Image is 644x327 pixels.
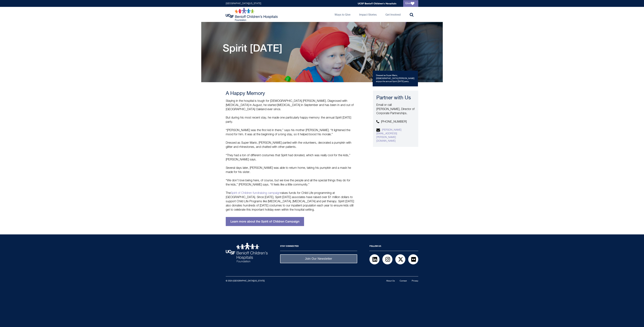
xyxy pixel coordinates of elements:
img: Logo for UCSF Benioff Children's Hospitals Foundation [226,8,279,21]
p: Staying in the hospital is tough for [DEMOGRAPHIC_DATA] [PERSON_NAME]. Diagnosed with [MEDICAL_DA... [226,99,355,112]
a: Privacy [412,280,418,282]
img: UCSF Benioff Children's Hospitals [226,243,268,262]
a: Give [403,0,418,7]
a: Ways to Give [332,7,353,22]
small: © 2025 [GEOGRAPHIC_DATA][US_STATE] [226,280,265,282]
span: [PHONE_NUMBER] [381,120,407,123]
p: Dressed as Super Mario, [PERSON_NAME] partied with the volunteers, decorated a pumpkin with glitt... [226,141,355,149]
p: “[PERSON_NAME] was the first kid in there,” says his mother [PERSON_NAME]. “It lightened the mood... [226,128,355,137]
a: UCSF Benioff Children's Hospitals [358,2,396,5]
h2: Follow Us [369,243,418,251]
p: Email or call [PERSON_NAME], Director of Corporate Partnerships. [376,103,415,116]
a: Join Our Newsletter [280,254,357,263]
a: Get Involved [383,7,403,22]
a: About Us [386,280,395,282]
p: The raises funds for Child Life programming at [GEOGRAPHIC_DATA]. Since [DATE], Spirit [DATE] ass... [226,191,355,212]
div: Dressed as Super Mario, [DEMOGRAPHIC_DATA] [PERSON_NAME] enjoys the annual Spirit [DATE] party. [373,71,418,86]
a: [GEOGRAPHIC_DATA][US_STATE] [226,2,261,5]
a: Spirit of Children fundraising campaign [231,192,280,195]
h2: Stay Connected [280,243,357,251]
p: “We don’t love being here, of course, but we love the people and all the special things they do f... [226,178,355,187]
p: But during his most recent stay, he made one particularly happy memory: the annual Spirit [DATE] ... [226,116,355,124]
a: Contact [400,280,407,282]
a: Impact Stories [357,7,379,22]
h3: A Happy Memory [226,91,355,97]
p: “They had a ton of different costumes that Spirit had donated, which was really cool for the kids... [226,153,355,162]
a: Learn more about the Spirit of Children Campaign [226,217,304,226]
p: Several days later, [PERSON_NAME] was able to return home, taking his pumpkin and a mask he made ... [226,166,355,174]
div: Partner with Us [376,95,415,101]
a: [PERSON_NAME][EMAIL_ADDRESS][PERSON_NAME][DOMAIN_NAME] [376,129,401,142]
h1: Spirit [DATE] [223,42,282,54]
